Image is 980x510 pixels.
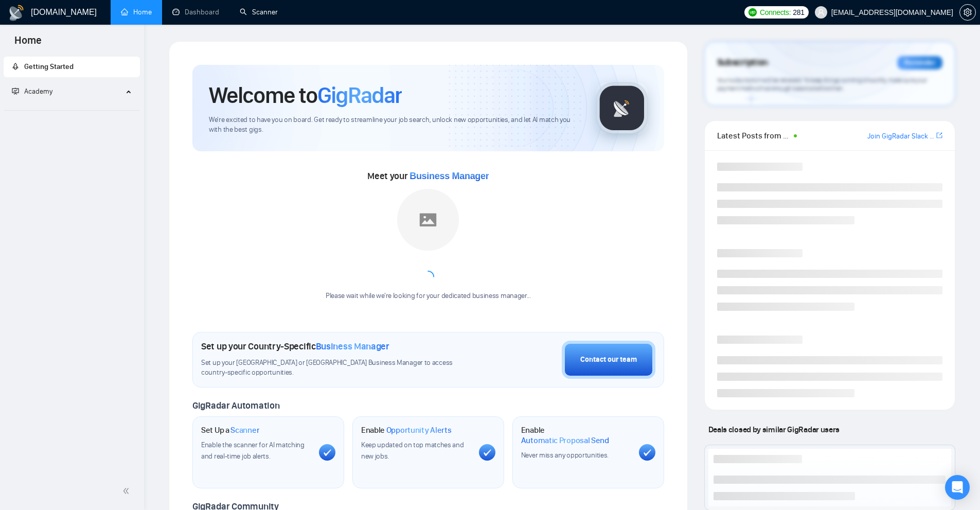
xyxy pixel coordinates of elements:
span: Business Manager [409,171,489,181]
span: fund-projection-screen [12,87,19,95]
span: Latest Posts from the GigRadar Community [717,129,791,142]
li: Getting Started [4,57,140,77]
div: Please wait while we're looking for your dedicated business manager... [319,291,537,301]
a: export [936,131,942,140]
span: Keep updated on top matches and new jobs. [361,441,464,461]
span: GigRadar Automation [192,400,279,411]
span: Deals closed by similar GigRadar users [704,420,844,438]
span: user [817,9,825,16]
span: Getting Started [24,62,74,71]
div: Contact our team [580,354,637,365]
a: Join GigRadar Slack Community [867,131,934,142]
img: logo [8,5,25,21]
h1: Enable [521,425,631,445]
span: Business Manager [316,341,389,352]
img: upwork-logo.png [749,8,757,16]
div: Reminder [897,56,942,69]
img: placeholder.png [397,189,459,251]
span: double-left [122,486,133,496]
button: Contact our team [562,341,655,379]
span: Never miss any opportunities. [521,451,609,460]
span: Academy [12,87,52,96]
h1: Enable [361,425,452,435]
li: Academy Homepage [4,106,140,113]
h1: Set up your Country-Specific [201,341,389,352]
a: homeHome [121,8,152,16]
a: dashboardDashboard [172,8,219,16]
span: Meet your [367,170,489,182]
h1: Welcome to [209,81,402,109]
h1: Set Up a [201,425,259,435]
span: We're excited to have you on board. Get ready to streamline your job search, unlock new opportuni... [209,115,580,135]
div: Open Intercom Messenger [945,475,970,500]
a: searchScanner [240,8,278,16]
span: 281 [793,7,804,18]
span: Automatic Proposal Send [521,435,609,446]
span: setting [960,8,975,16]
span: Subscription [717,54,768,72]
span: Your subscription will be renewed. To keep things running smoothly, make sure your payment method... [717,76,927,93]
span: Opportunity Alerts [386,425,452,435]
span: GigRadar [317,81,402,109]
span: Scanner [230,425,259,435]
span: Home [6,33,50,55]
button: setting [959,4,976,21]
span: Set up your [GEOGRAPHIC_DATA] or [GEOGRAPHIC_DATA] Business Manager to access country-specific op... [201,358,474,378]
span: Connects: [760,7,791,18]
span: export [936,131,942,139]
span: Enable the scanner for AI matching and real-time job alerts. [201,441,305,461]
span: rocket [12,63,19,70]
img: gigradar-logo.png [596,82,648,134]
span: loading [422,271,434,283]
a: setting [959,8,976,16]
span: Academy [24,87,52,96]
